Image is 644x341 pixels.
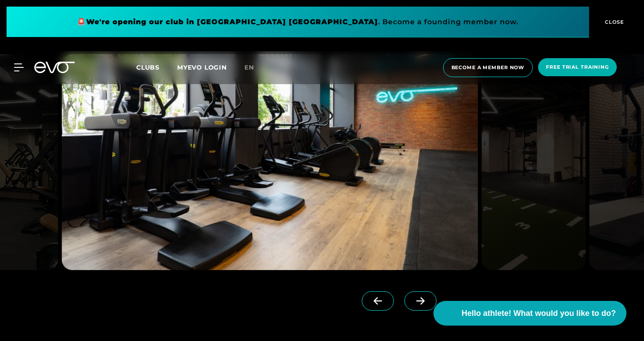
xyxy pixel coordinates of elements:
[589,7,637,37] button: CLOSE
[440,58,536,77] a: Become a member now
[605,19,624,25] font: CLOSE
[244,63,265,73] a: en
[482,54,586,270] img: evofitness
[535,58,619,77] a: Free trial training
[546,64,609,70] font: Free trial training
[244,63,254,71] font: en
[451,64,525,70] font: Become a member now
[433,301,626,326] button: Hello athlete! What would you like to do?
[62,54,478,270] img: evofitness
[136,63,160,71] font: Clubs
[177,63,227,71] a: MYEVO LOGIN
[136,63,177,71] a: Clubs
[462,309,616,318] font: Hello athlete! What would you like to do?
